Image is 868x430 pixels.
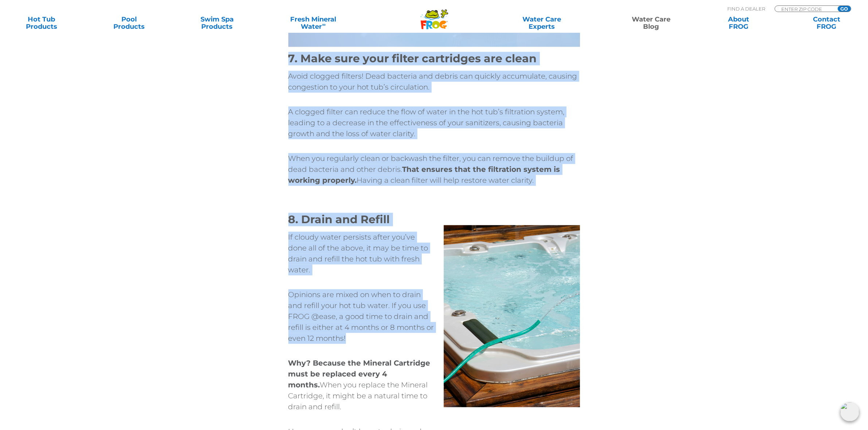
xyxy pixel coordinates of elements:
[727,5,765,12] p: Find A Dealer
[781,6,830,12] input: Zip Code Form
[95,16,163,30] a: PoolProducts
[793,16,861,30] a: ContactFROG
[183,16,251,30] a: Swim SpaProducts
[322,21,326,27] sup: ∞
[288,165,560,185] strong: That ensures that the filtration system is working properly.
[288,359,431,389] strong: Why? Because the Mineral Cartridge must be replaced every 4 months.
[270,16,356,30] a: Fresh MineralWater∞
[705,16,773,30] a: AboutFROG
[288,52,580,65] h1: 7. Make sure your filter cartridges are clean
[838,6,851,12] input: GO
[288,153,580,186] p: When you regularly clean or backwash the filter, you can remove the buildup of dead bacteria and ...
[288,71,580,92] p: Avoid clogged filters! Dead bacteria and debris can quickly accumulate, causing congestion to you...
[617,16,685,30] a: Water CareBlog
[288,232,434,275] p: If cloudy water persists after you’ve done all of the above, it may be time to drain and refill t...
[288,106,580,139] p: A clogged filter can reduce the flow of water in the hot tub’s filtration system, leading to a de...
[288,213,434,226] h1: 8. Drain and Refill
[434,225,580,407] img: Refilling Hot Tub
[288,289,434,344] p: Opinions are mixed on when to drain and refill your hot tub water. If you use FROG @ease, a good ...
[840,402,859,421] img: openIcon
[7,16,75,30] a: Hot TubProducts
[486,16,597,30] a: Water CareExperts
[288,358,434,412] p: When you replace the Mineral Cartridge, it might be a natural time to drain and refill.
